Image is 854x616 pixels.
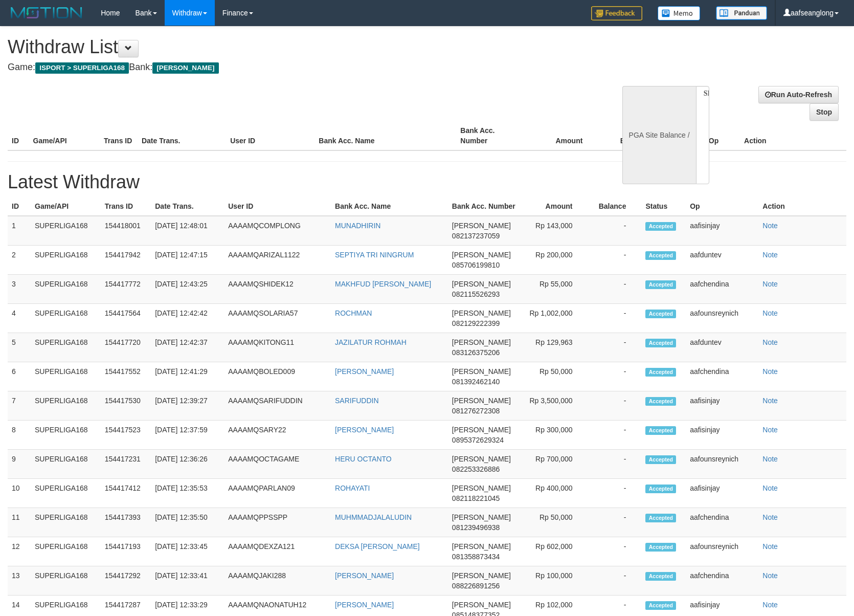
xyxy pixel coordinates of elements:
td: Rp 200,000 [525,246,588,275]
span: 082118221045 [452,494,500,502]
a: Note [762,484,778,492]
td: aafduntev [686,246,758,275]
td: 154417193 [101,537,151,566]
td: [DATE] 12:48:01 [151,216,224,246]
td: Rp 400,000 [525,479,588,508]
a: [PERSON_NAME] [335,571,394,580]
span: Accepted [645,601,676,610]
td: 9 [8,450,31,479]
td: 5 [8,333,31,362]
td: aafisinjay [686,479,758,508]
span: [PERSON_NAME] [452,601,511,609]
th: Bank Acc. Number [456,121,527,150]
th: Date Trans. [138,121,226,150]
span: 088226891256 [452,582,500,590]
th: Action [740,121,846,150]
td: 8 [8,421,31,450]
span: [PERSON_NAME] [452,338,511,346]
td: 154417552 [101,362,151,391]
td: - [588,479,642,508]
td: Rp 129,963 [525,333,588,362]
td: - [588,537,642,566]
th: Action [758,197,846,216]
span: Accepted [645,368,676,377]
td: 13 [8,566,31,596]
td: [DATE] 12:33:45 [151,537,224,566]
h1: Withdraw List [8,37,559,57]
td: Rp 50,000 [525,508,588,537]
th: User ID [226,121,314,150]
td: 154417523 [101,421,151,450]
img: Feedback.jpg [591,6,642,20]
a: Note [762,601,778,609]
span: 081392462140 [452,378,500,386]
a: Note [762,367,778,376]
th: Status [641,197,686,216]
th: Amount [527,121,598,150]
a: ROHAYATI [335,484,370,492]
th: Op [686,197,758,216]
a: Note [762,222,778,230]
td: 154417720 [101,333,151,362]
span: [PERSON_NAME] [452,280,511,288]
th: Amount [525,197,588,216]
th: Date Trans. [151,197,224,216]
td: 154417412 [101,479,151,508]
a: ROCHMAN [335,309,372,317]
td: [DATE] 12:35:53 [151,479,224,508]
td: - [588,362,642,391]
span: [PERSON_NAME] [452,309,511,317]
span: 082129222399 [452,319,500,327]
td: AAAAMQCOMPLONG [224,216,331,246]
td: aafisinjay [686,421,758,450]
td: 4 [8,304,31,333]
td: SUPERLIGA168 [31,216,101,246]
img: Button%20Memo.svg [658,6,701,20]
a: MAKHFUD [PERSON_NAME] [335,280,431,288]
td: - [588,450,642,479]
a: [PERSON_NAME] [335,601,394,609]
span: [PERSON_NAME] [452,513,511,521]
td: 154417564 [101,304,151,333]
td: 10 [8,479,31,508]
td: 2 [8,246,31,275]
td: [DATE] 12:41:29 [151,362,224,391]
span: 081276272308 [452,407,500,415]
span: Accepted [645,543,676,552]
td: - [588,333,642,362]
td: [DATE] 12:42:37 [151,333,224,362]
th: Balance [588,197,642,216]
a: Note [762,455,778,463]
a: SARIFUDDIN [335,397,379,405]
span: Accepted [645,339,676,347]
a: MUNADHIRIN [335,222,380,230]
span: [PERSON_NAME] [452,484,511,492]
td: [DATE] 12:42:42 [151,304,224,333]
td: - [588,566,642,596]
td: AAAAMQOCTAGAME [224,450,331,479]
span: [PERSON_NAME] [452,222,511,230]
td: AAAAMQDEXZA121 [224,537,331,566]
span: Accepted [645,455,676,464]
h4: Game: Bank: [8,62,559,73]
td: [DATE] 12:43:25 [151,275,224,304]
th: Bank Acc. Name [314,121,456,150]
a: Note [762,397,778,405]
span: Accepted [645,397,676,406]
td: Rp 1,002,000 [525,304,588,333]
a: [PERSON_NAME] [335,367,394,376]
span: [PERSON_NAME] [452,251,511,259]
td: 11 [8,508,31,537]
td: SUPERLIGA168 [31,275,101,304]
td: 154417530 [101,391,151,421]
td: aafchendina [686,508,758,537]
a: Stop [810,103,839,121]
td: - [588,246,642,275]
td: 7 [8,391,31,421]
td: SUPERLIGA168 [31,391,101,421]
span: [PERSON_NAME] [452,571,511,580]
span: [PERSON_NAME] [452,367,511,376]
td: AAAAMQPPSSPP [224,508,331,537]
td: SUPERLIGA168 [31,421,101,450]
a: Note [762,251,778,259]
